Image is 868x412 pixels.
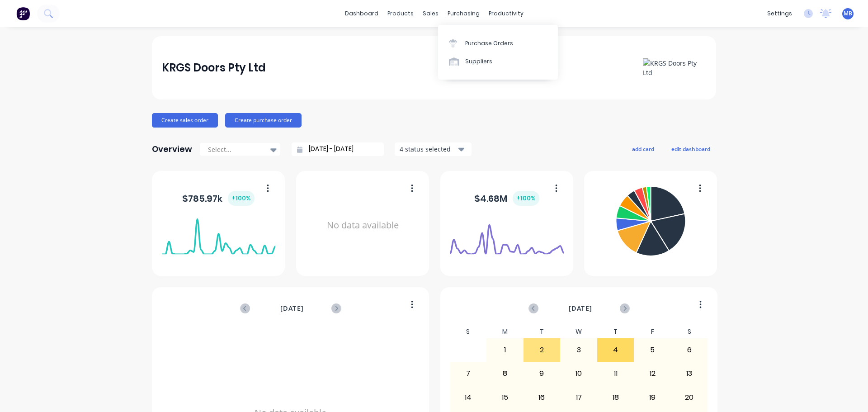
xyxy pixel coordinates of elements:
[487,339,523,361] div: 1
[561,362,597,385] div: 10
[474,191,539,206] div: $ 4.68M
[280,303,304,313] span: [DATE]
[626,143,660,155] button: add card
[569,303,592,313] span: [DATE]
[228,191,255,206] div: + 100 %
[671,325,708,338] div: S
[162,59,266,77] div: KRGS Doors Pty Ltd
[182,191,255,206] div: $ 785.97k
[152,140,192,158] div: Overview
[561,339,597,361] div: 3
[671,339,708,361] div: 6
[524,325,561,338] div: T
[395,142,472,156] button: 4 status selected
[383,7,418,20] div: products
[597,325,634,338] div: T
[487,386,523,409] div: 15
[524,362,560,385] div: 9
[598,386,634,409] div: 18
[450,325,487,338] div: S
[306,183,420,268] div: No data available
[560,325,597,338] div: W
[561,386,597,409] div: 17
[443,7,484,20] div: purchasing
[643,58,706,77] img: KRGS Doors Pty Ltd
[438,34,558,52] a: Purchase Orders
[634,325,671,338] div: F
[671,386,708,409] div: 20
[524,386,560,409] div: 16
[225,113,302,128] button: Create purchase order
[418,7,443,20] div: sales
[513,191,539,206] div: + 100 %
[487,362,523,385] div: 8
[598,362,634,385] div: 11
[400,144,457,154] div: 4 status selected
[450,362,486,385] div: 7
[634,386,670,409] div: 19
[671,362,708,385] div: 13
[763,7,797,20] div: settings
[465,39,513,47] div: Purchase Orders
[438,52,558,71] a: Suppliers
[665,143,716,155] button: edit dashboard
[484,7,528,20] div: productivity
[465,57,492,66] div: Suppliers
[450,386,486,409] div: 14
[486,325,524,338] div: M
[16,7,30,20] img: Factory
[844,9,852,18] span: MB
[634,339,670,361] div: 5
[152,113,218,128] button: Create sales order
[524,339,560,361] div: 2
[340,7,383,20] a: dashboard
[634,362,670,385] div: 12
[598,339,634,361] div: 4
